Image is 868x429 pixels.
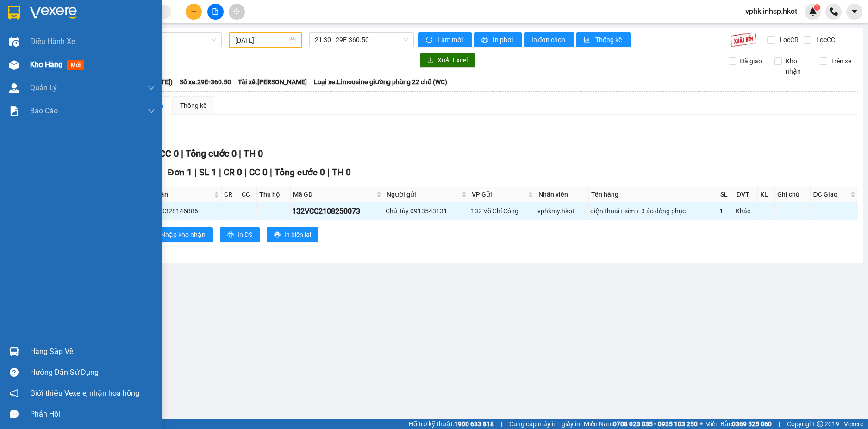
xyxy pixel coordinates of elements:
[590,206,716,216] div: điện thoại+ sim + 3 áo đồng phục
[249,167,268,178] span: CC 0
[782,56,813,76] span: Kho nhận
[220,227,260,242] button: printerIn DS
[212,8,219,15] span: file-add
[509,419,581,429] span: Cung cấp máy in - giấy in:
[718,187,734,202] th: SL
[10,410,19,418] span: message
[700,422,703,426] span: ⚪️
[719,206,732,216] div: 1
[9,106,19,116] img: solution-icon
[814,4,820,11] sup: 1
[180,77,231,87] span: Số xe: 29E-360.50
[222,187,239,202] th: CR
[576,32,631,47] button: bar-chartThống kê
[239,187,257,202] th: CC
[10,389,19,398] span: notification
[9,347,19,356] img: warehouse-icon
[775,187,811,202] th: Ghi chú
[10,368,19,377] span: question-circle
[67,60,84,70] span: mới
[809,7,817,16] img: icon-new-feature
[524,32,575,47] button: In đơn chọn
[314,77,447,87] span: Loại xe: Limousine giường phòng 22 chỗ (WC)
[779,419,780,429] span: |
[471,206,534,216] div: 132 Võ Chí Công
[732,420,772,428] strong: 0369 525 060
[738,6,805,17] span: vphklinhsp.hkot
[30,60,62,69] span: Kho hàng
[846,4,862,20] button: caret-down
[812,35,837,45] span: Lọc CC
[536,187,589,202] th: Nhân viên
[191,8,197,15] span: plus
[267,227,318,242] button: printerIn biên lai
[207,4,224,20] button: file-add
[181,148,183,159] span: |
[194,167,197,178] span: |
[233,8,240,15] span: aim
[143,227,213,242] button: downloadNhập kho nhận
[584,37,592,44] span: bar-chart
[284,230,311,240] span: In biên lai
[219,167,221,178] span: |
[776,35,800,45] span: Lọc CR
[186,148,237,159] span: Tổng cước 0
[595,35,623,45] span: Thống kê
[275,167,325,178] span: Tổng cước 0
[133,189,212,199] span: Người nhận
[30,345,155,359] div: Hàng sắp về
[493,35,514,45] span: In phơi
[827,56,855,66] span: Trên xe
[531,35,567,45] span: In đơn chọn
[736,206,756,216] div: Khác
[237,230,252,240] span: In DS
[30,366,155,379] div: Hướng dẫn sử dụng
[758,187,775,202] th: KL
[426,37,434,44] span: sync
[224,167,242,178] span: CR 0
[148,107,155,115] span: down
[584,419,698,429] span: Miền Nam
[830,7,838,16] img: phone-icon
[437,35,464,45] span: Làm mới
[418,32,472,47] button: syncLàm mới
[386,206,468,216] div: Chú Tùy 0913543131
[332,167,351,178] span: TH 0
[168,167,192,178] span: Đơn 1
[327,167,330,178] span: |
[159,148,179,159] span: CC 0
[850,7,859,16] span: caret-down
[409,419,494,429] span: Hỗ trợ kỹ thuật:
[9,83,19,93] img: warehouse-icon
[293,189,375,199] span: Mã GD
[472,189,526,199] span: VP Gửi
[292,205,382,217] div: 132VCC2108250073
[30,387,139,399] span: Giới thiệu Vexere, nhận hoa hồng
[730,32,756,47] img: 9k=
[8,6,20,20] img: logo-vxr
[454,420,494,428] strong: 1900 633 818
[427,57,434,64] span: download
[817,421,823,427] span: copyright
[30,36,75,47] span: Điều hành xe
[420,53,475,68] button: downloadXuất Excel
[238,77,307,87] span: Tài xế: [PERSON_NAME]
[180,100,206,111] div: Thống kê
[469,202,536,220] td: 132 Võ Chí Công
[239,148,241,159] span: |
[229,4,245,20] button: aim
[132,206,220,216] div: Anh Long 0328146886
[387,189,460,199] span: Người gửi
[9,60,19,70] img: warehouse-icon
[705,419,772,429] span: Miền Bắc
[244,148,263,159] span: TH 0
[501,419,502,429] span: |
[813,189,848,199] span: ĐC Giao
[291,202,384,220] td: 132VCC2108250073
[257,187,291,202] th: Thu hộ
[315,33,408,47] span: 21:30 - 29E-360.50
[9,37,19,47] img: warehouse-icon
[30,82,57,93] span: Quản Lý
[161,230,206,240] span: Nhập kho nhận
[474,32,522,47] button: printerIn phơi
